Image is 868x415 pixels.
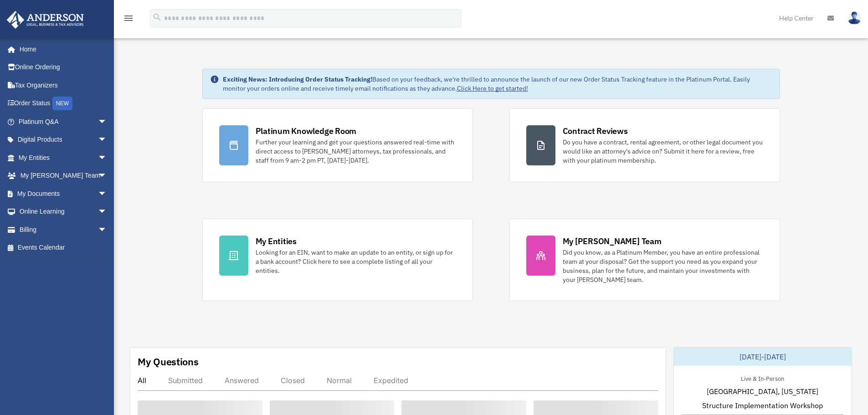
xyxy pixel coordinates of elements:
a: Contract Reviews Do you have a contract, rental agreement, or other legal document you would like... [509,108,780,182]
a: Click Here to get started! [457,84,528,92]
div: My [PERSON_NAME] Team [563,236,662,247]
span: arrow_drop_down [98,220,116,239]
img: User Pic [847,11,861,25]
i: search [152,12,162,22]
a: My [PERSON_NAME] Teamarrow_drop_down [6,167,121,185]
span: arrow_drop_down [98,167,116,185]
span: arrow_drop_down [98,149,116,167]
i: menu [123,13,134,24]
div: Submitted [168,376,203,385]
div: All [138,376,146,385]
a: Digital Productsarrow_drop_down [6,131,121,149]
strong: Exciting News: Introducing Order Status Tracking! [223,75,372,83]
a: My Entitiesarrow_drop_down [6,149,121,167]
div: Platinum Knowledge Room [256,125,357,137]
a: Tax Organizers [6,76,121,94]
a: Home [6,40,116,58]
div: Do you have a contract, rental agreement, or other legal document you would like an attorney's ad... [563,138,763,165]
div: Closed [281,376,305,385]
div: NEW [52,97,72,110]
div: Contract Reviews [563,125,628,137]
span: arrow_drop_down [98,203,116,221]
a: Online Ordering [6,58,121,77]
div: Did you know, as a Platinum Member, you have an entire professional team at your disposal? Get th... [563,248,763,284]
div: Further your learning and get your questions answered real-time with direct access to [PERSON_NAM... [256,138,456,165]
a: Online Learningarrow_drop_down [6,203,121,221]
span: [GEOGRAPHIC_DATA], [US_STATE] [707,386,818,397]
a: Events Calendar [6,239,121,257]
a: My Documentsarrow_drop_down [6,184,121,203]
div: My Questions [138,355,199,369]
span: arrow_drop_down [98,184,116,203]
div: Based on your feedback, we're thrilled to announce the launch of our new Order Status Tracking fe... [223,75,772,93]
div: Expedited [374,376,408,385]
div: My Entities [256,236,297,247]
div: Answered [225,376,259,385]
span: Structure Implementation Workshop [702,400,823,411]
div: Live & In-Person [734,373,791,383]
a: My Entities Looking for an EIN, want to make an update to an entity, or sign up for a bank accoun... [202,219,473,301]
a: Platinum Knowledge Room Further your learning and get your questions answered real-time with dire... [202,108,473,182]
img: Anderson Advisors Platinum Portal [4,11,87,29]
div: Looking for an EIN, want to make an update to an entity, or sign up for a bank account? Click her... [256,248,456,275]
a: Billingarrow_drop_down [6,220,121,239]
a: Order StatusNEW [6,94,121,113]
div: Normal [327,376,352,385]
div: [DATE]-[DATE] [674,348,852,366]
a: Platinum Q&Aarrow_drop_down [6,113,121,131]
span: arrow_drop_down [98,113,116,131]
a: menu [123,16,134,24]
span: arrow_drop_down [98,131,116,149]
a: My [PERSON_NAME] Team Did you know, as a Platinum Member, you have an entire professional team at... [509,219,780,301]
